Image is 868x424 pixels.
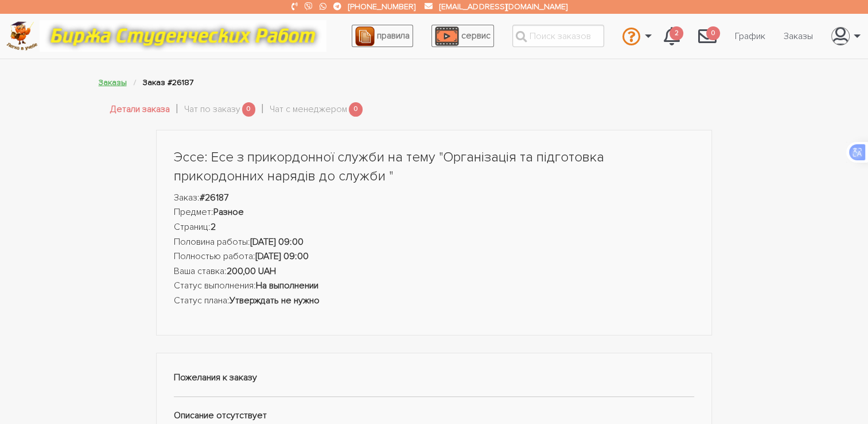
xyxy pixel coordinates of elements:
[726,25,774,47] a: График
[355,26,375,46] img: agreement_icon-feca34a61ba7f3d1581b08bc946b2ec1ccb426f67415f344566775c155b7f62c.png
[689,21,726,52] a: 0
[211,221,216,233] strong: 2
[439,2,567,11] a: [EMAIL_ADDRESS][DOMAIN_NAME]
[431,25,494,47] a: сервис
[655,21,689,52] a: 2
[256,280,318,291] strong: На выполнении
[213,206,244,218] strong: Разное
[174,191,695,206] li: Заказ:
[6,21,38,51] img: logo-c4363faeb99b52c628a42810ed6dfb4293a56d4e4775eb116515dfe7f33672af.png
[110,102,170,117] a: Детали заказа
[174,264,695,279] li: Ваша ставка:
[242,102,256,117] span: 0
[670,26,683,41] span: 2
[255,250,309,262] strong: [DATE] 09:00
[174,279,695,294] li: Статус выполнения:
[174,220,695,235] li: Страниц:
[435,26,459,46] img: play_icon-49f7f135c9dc9a03216cfdbccbe1e3994649169d890fb554cedf0eac35a01ba8.png
[229,295,320,306] strong: Утверждать не нужно
[174,249,695,264] li: Полностью работа:
[377,30,410,41] span: правила
[184,102,240,117] a: Чат по заказу
[99,78,127,87] a: Заказы
[512,25,604,47] input: Поиск заказов
[174,235,695,250] li: Половина работы:
[349,102,363,117] span: 0
[461,30,491,41] span: сервис
[143,76,193,89] li: Заказ #26187
[174,148,695,186] h1: Эссе: Есе з прикордонної служби на тему "Організація та підготовка прикордонних нарядів до служби "
[227,265,276,277] strong: 200,00 UAH
[250,236,303,248] strong: [DATE] 09:00
[174,372,257,383] strong: Пожелания к заказу
[348,2,415,11] a: [PHONE_NUMBER]
[200,192,228,203] strong: #26187
[174,205,695,220] li: Предмет:
[270,102,347,117] a: Чат с менеджером
[352,25,413,47] a: правила
[774,25,822,47] a: Заказы
[174,294,695,309] li: Статус плана:
[706,26,720,41] span: 0
[40,20,326,52] img: motto-12e01f5a76059d5f6a28199ef077b1f78e012cfde436ab5cf1d4517935686d32.gif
